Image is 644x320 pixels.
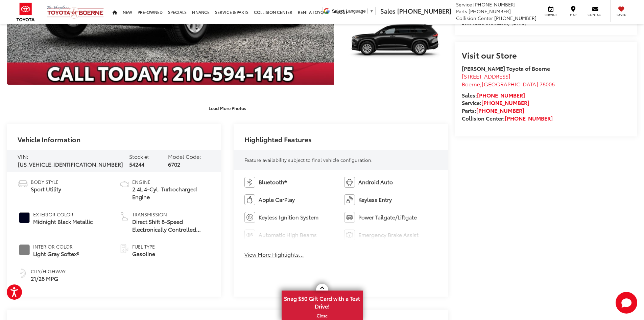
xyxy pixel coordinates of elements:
a: [PHONE_NUMBER] [477,91,525,99]
span: [US_VEHICLE_IDENTIFICATION_NUMBER] [18,160,123,168]
img: Fuel Economy [18,268,28,279]
strong: Parts: [462,106,524,114]
img: Power Tailgate/Liftgate [344,212,355,223]
strong: Collision Center: [462,114,553,122]
img: Apple CarPlay [244,194,255,205]
a: [STREET_ADDRESS] Boerne,[GEOGRAPHIC_DATA] 78006 [462,72,555,88]
span: 2.4L 4-Cyl. Turbocharged Engine [132,185,210,201]
span: Service [543,13,558,17]
a: [PHONE_NUMBER] [481,99,529,106]
span: Service [456,1,472,8]
span: Keyless Entry [358,196,392,204]
span: Bluetooth® [259,178,287,186]
h2: Highlighted Features [244,135,312,143]
span: Fuel Type [132,243,155,250]
a: Expand Photo 3 [341,5,448,85]
span: Engine [132,178,210,185]
span: ▼ [369,8,374,14]
span: Parts [456,8,467,15]
strong: Service: [462,99,529,106]
span: Light Gray Softex® [33,250,79,258]
span: [STREET_ADDRESS] [462,72,510,80]
img: Keyless Ignition System [244,212,255,223]
span: Model Code: [168,152,201,160]
span: 21/28 MPG [31,275,66,282]
span: Select Language [332,8,366,14]
a: Select Language​ [332,8,374,14]
img: Android Auto [344,177,355,188]
span: #00031E [19,212,30,223]
div: Vehicle is in build phase. Contact dealer to confirm availability. Estimated availability [DATE] [462,13,630,26]
span: Feature availability subject to final vehicle configuration. [244,156,373,163]
span: Body Style [31,178,61,185]
span: , [462,80,555,88]
strong: Sales: [462,91,525,99]
span: [GEOGRAPHIC_DATA] [482,80,538,88]
span: Snag $50 Gift Card with a Test Drive! [282,291,362,312]
span: 6702 [168,160,180,168]
span: Exterior Color [33,211,93,218]
svg: Start Chat [616,292,637,314]
img: Bluetooth® [244,177,255,188]
span: Gasoline [132,250,155,258]
button: Load More Photos [204,102,251,114]
span: Direct Shift 8-Speed Electronically Controlled automatic Transmission (ECT) / Front-Wheel Drive [132,218,210,233]
span: Boerne [462,80,480,88]
button: Toggle Chat Window [616,292,637,314]
span: Sales [380,6,396,15]
h2: Vehicle Information [18,135,80,143]
button: View More Highlights... [244,251,304,258]
span: 54244 [129,160,144,168]
span: VIN: [18,152,28,160]
a: [PHONE_NUMBER] [505,114,553,122]
span: City/Highway [31,268,66,275]
span: [PHONE_NUMBER] [469,8,511,15]
img: Vic Vaughan Toyota of Boerne [47,5,104,19]
span: [PHONE_NUMBER] [397,6,451,15]
span: Midnight Black Metallic [33,218,93,226]
span: Transmission [132,211,210,218]
img: Keyless Entry [344,194,355,205]
a: [PHONE_NUMBER] [476,106,524,114]
span: [PHONE_NUMBER] [473,1,516,8]
span: Apple CarPlay [259,196,295,204]
span: Map [566,13,580,17]
span: [PHONE_NUMBER] [494,15,536,21]
span: Android Auto [358,178,393,186]
h2: Visit our Store [462,50,630,59]
span: Interior Color [33,243,79,250]
span: Saved [614,13,629,17]
span: #808080 [19,244,30,255]
span: Stock #: [129,152,150,160]
span: 78006 [540,80,555,88]
span: Sport Utility [31,185,61,193]
span: Contact [588,13,603,17]
span: Collision Center [456,15,493,21]
img: 2025 Toyota Highlander XLE [340,4,449,86]
strong: [PERSON_NAME] Toyota of Boerne [462,64,550,72]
